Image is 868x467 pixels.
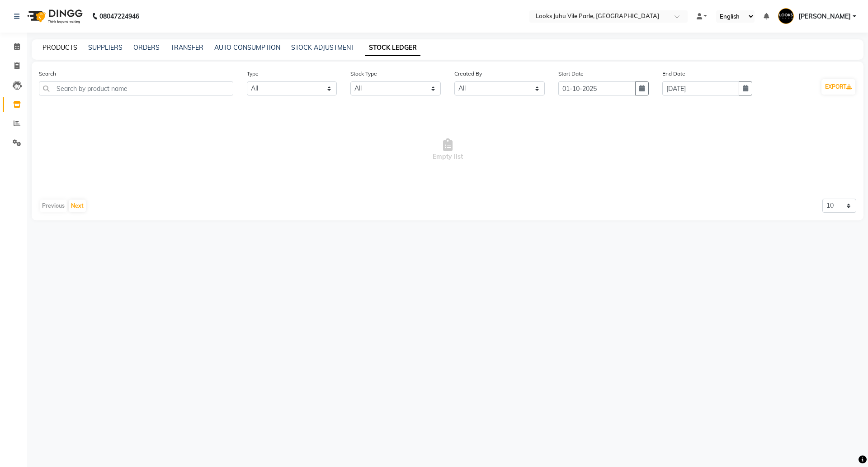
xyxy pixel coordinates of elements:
[88,43,123,52] a: SUPPLIERS
[39,81,233,95] input: Search by product name
[365,40,420,56] a: STOCK LEDGER
[69,200,86,212] button: Next
[99,4,139,29] b: 08047224946
[133,43,160,52] a: ORDERS
[247,70,259,78] label: Type
[778,8,794,24] img: Mangesh Mishra
[798,12,851,21] span: [PERSON_NAME]
[214,43,280,52] a: AUTO CONSUMPTION
[170,43,203,52] a: TRANSFER
[23,4,85,29] img: logo
[39,105,856,195] span: Empty list
[291,43,354,52] a: STOCK ADJUSTMENT
[821,79,855,95] button: EXPORT
[558,70,584,78] label: Start Date
[662,70,685,78] label: End Date
[350,70,377,78] label: Stock Type
[39,70,56,78] label: Search
[454,70,482,78] label: Created By
[42,43,77,52] a: PRODUCTS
